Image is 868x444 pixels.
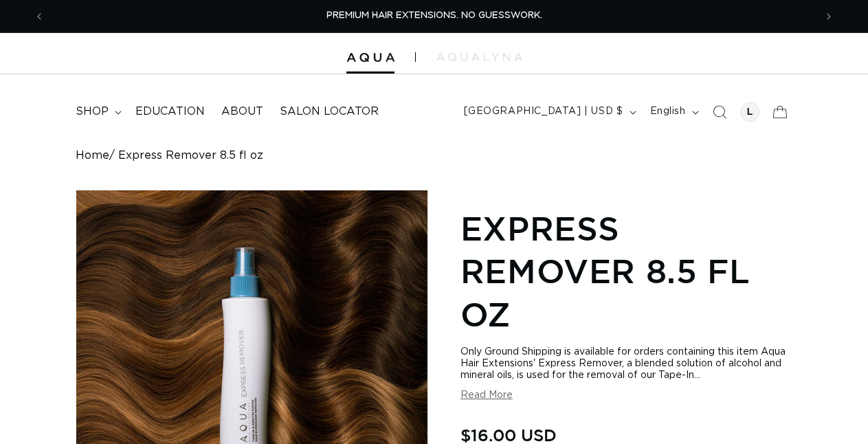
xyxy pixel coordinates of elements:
span: English [650,104,686,119]
span: Education [135,104,205,119]
button: [GEOGRAPHIC_DATA] | USD $ [456,99,642,125]
a: Home [76,149,109,162]
span: Express Remover 8.5 fl oz [118,149,263,162]
summary: Search [704,97,735,127]
button: Next announcement [814,3,844,30]
button: English [642,99,704,125]
button: Read More [460,390,513,401]
span: Salon Locator [280,104,379,119]
img: Aqua Hair Extensions [346,53,394,63]
span: [GEOGRAPHIC_DATA] | USD $ [464,104,623,119]
span: About [221,104,263,119]
div: Only Ground Shipping is available for orders containing this item Aqua Hair Extensions' Express R... [460,346,792,381]
a: Salon Locator [271,96,387,127]
button: Previous announcement [24,3,54,30]
img: aqualyna.com [436,53,522,61]
span: shop [76,104,109,119]
summary: shop [67,96,127,127]
span: PREMIUM HAIR EXTENSIONS. NO GUESSWORK. [326,11,542,20]
h1: Express Remover 8.5 fl oz [460,207,792,335]
a: About [213,96,271,127]
nav: breadcrumbs [76,149,792,162]
a: Education [127,96,213,127]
